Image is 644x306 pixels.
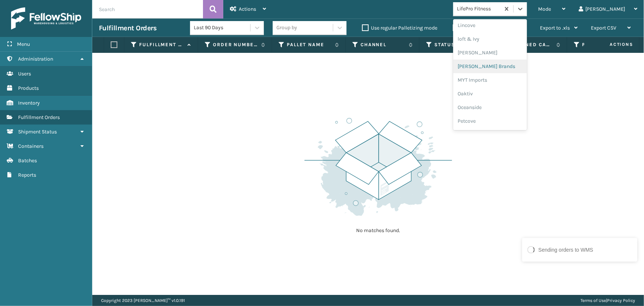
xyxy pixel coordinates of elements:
div: [PERSON_NAME] [453,46,527,59]
span: Containers [18,143,44,149]
span: Batches [18,157,37,164]
label: Status [434,41,479,48]
div: Petcove [453,114,527,128]
label: Use regular Palletizing mode [362,25,437,31]
span: Menu [17,41,30,47]
span: Export CSV [591,25,616,31]
span: Administration [18,56,53,62]
span: Shipment Status [18,129,57,135]
div: PlayLearn [453,128,527,142]
div: LifePro Fitness [457,5,501,13]
label: Channel [361,41,405,48]
div: [PERSON_NAME] Brands [453,59,527,73]
label: Orders to be shipped [DATE] [453,25,524,31]
div: Sending orders to WMS [538,246,593,254]
label: Fulfillment Order Id [139,41,184,48]
span: Users [18,71,31,77]
span: Mode [538,6,551,12]
label: Assigned Carrier Service [508,41,553,48]
div: Last 90 Days [194,24,251,32]
h3: Fulfillment Orders [99,24,156,33]
div: Lincove [453,18,527,32]
div: loft & Ivy [453,32,527,46]
label: Order Number [213,41,258,48]
span: Reports [18,172,36,178]
label: Pallet Name [287,41,331,48]
img: logo [11,7,81,30]
span: Products [18,85,39,91]
span: Actions [586,38,638,51]
p: Copyright 2023 [PERSON_NAME]™ v 1.0.191 [101,295,185,306]
div: Oaktiv [453,87,527,101]
span: Inventory [18,100,40,106]
div: MYT Imports [453,73,527,87]
div: Oceanside [453,101,527,114]
span: Actions [239,6,256,12]
span: Fulfillment Orders [18,114,60,120]
span: Export to .xls [540,25,570,31]
div: Group by [276,24,297,32]
label: Product SKU [582,41,627,48]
